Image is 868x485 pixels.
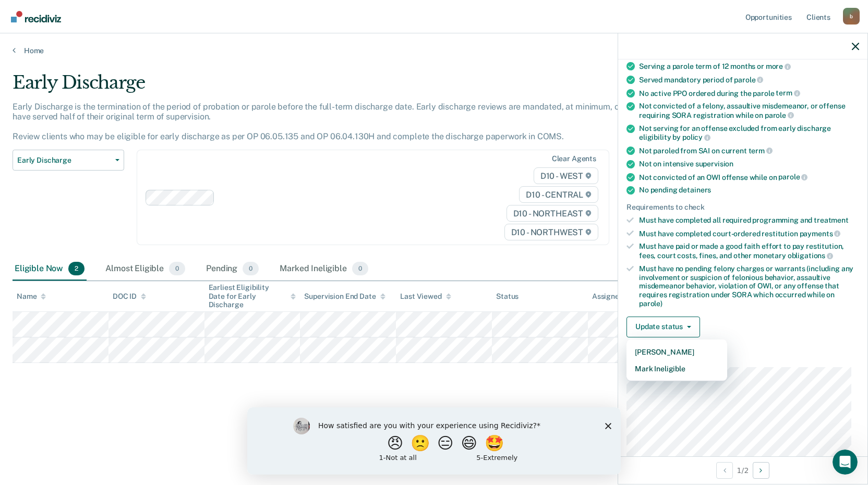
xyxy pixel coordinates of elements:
[639,89,859,98] div: No active PPO ordered during the parole
[814,216,849,224] span: treatment
[639,264,859,308] div: Must have no pending felony charges or warrants (including any involvement or suspicion of feloni...
[776,89,800,97] span: term
[17,292,46,301] div: Name
[639,216,859,225] div: Must have completed all required programming and
[552,154,596,163] div: Clear agents
[639,75,859,84] div: Served mandatory period of
[778,173,807,181] span: parole
[504,224,598,240] span: D10 - NORTHWEST
[209,283,296,309] div: Earliest Eligibility Date for Early Discharge
[734,76,763,84] span: parole
[13,102,660,142] p: Early Discharge is the termination of the period of probation or parole before the full-term disc...
[800,229,841,238] span: payments
[103,258,187,281] div: Almost Eligible
[639,124,859,142] div: Not serving for an offense excluded from early discharge eligibility by
[679,186,711,194] span: detainers
[534,167,598,184] span: D10 - WEST
[639,102,859,119] div: Not convicted of a felony, assaultive misdemeanor, or offense requiring SORA registration while on
[626,360,727,377] button: Mark Ineligible
[304,292,385,301] div: Supervision End Date
[833,450,858,475] iframe: Intercom live chat
[618,456,867,484] div: 1 / 2
[626,317,700,337] button: Update status
[278,258,370,281] div: Marked Ineligible
[639,229,859,238] div: Must have completed court-ordered restitution
[247,407,621,475] iframe: Survey by Kim from Recidiviz
[639,62,859,71] div: Serving a parole term of 12 months or
[626,203,859,212] div: Requirements to check
[626,344,727,360] button: [PERSON_NAME]
[519,186,598,203] span: D10 - CENTRAL
[592,292,641,301] div: Assigned to
[788,251,833,260] span: obligations
[17,156,111,165] span: Early Discharge
[113,292,146,301] div: DOC ID
[204,258,261,281] div: Pending
[13,72,664,102] div: Early Discharge
[639,299,662,308] span: parole)
[766,62,791,70] span: more
[765,111,794,119] span: parole
[639,173,859,182] div: Not convicted of an OWI offense while on
[843,8,860,25] div: b
[639,146,859,155] div: Not paroled from SAI on current
[243,262,259,275] span: 0
[695,160,733,168] span: supervision
[639,160,859,168] div: Not on intensive
[682,133,710,141] span: policy
[13,46,855,55] a: Home
[496,292,519,301] div: Status
[11,11,61,22] img: Recidiviz
[843,8,860,25] button: Profile dropdown button
[626,354,859,363] dt: Supervision
[352,262,368,275] span: 0
[639,242,859,260] div: Must have paid or made a good faith effort to pay restitution, fees, court costs, fines, and othe...
[639,186,859,195] div: No pending
[13,258,87,281] div: Eligible Now
[400,292,451,301] div: Last Viewed
[169,262,185,275] span: 0
[68,262,85,275] span: 2
[749,147,773,155] span: term
[716,462,733,479] button: Previous Opportunity
[507,205,598,222] span: D10 - NORTHEAST
[753,462,769,479] button: Next Opportunity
